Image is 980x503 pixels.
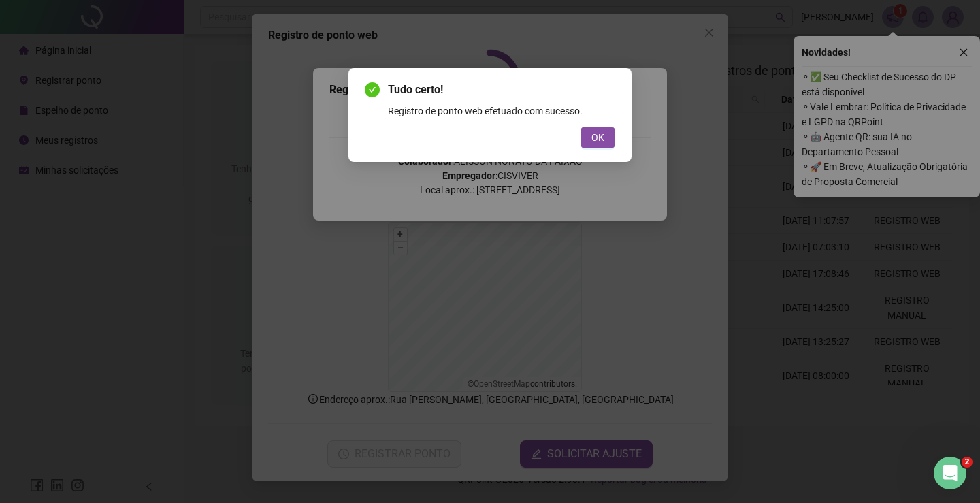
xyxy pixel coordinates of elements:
div: Registro de ponto web efetuado com sucesso. [388,103,615,118]
span: 2 [962,457,973,468]
iframe: Intercom live chat [934,457,966,489]
span: Tudo certo! [388,82,615,98]
span: OK [591,130,604,145]
span: check-circle [365,82,380,97]
button: OK [581,127,615,148]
